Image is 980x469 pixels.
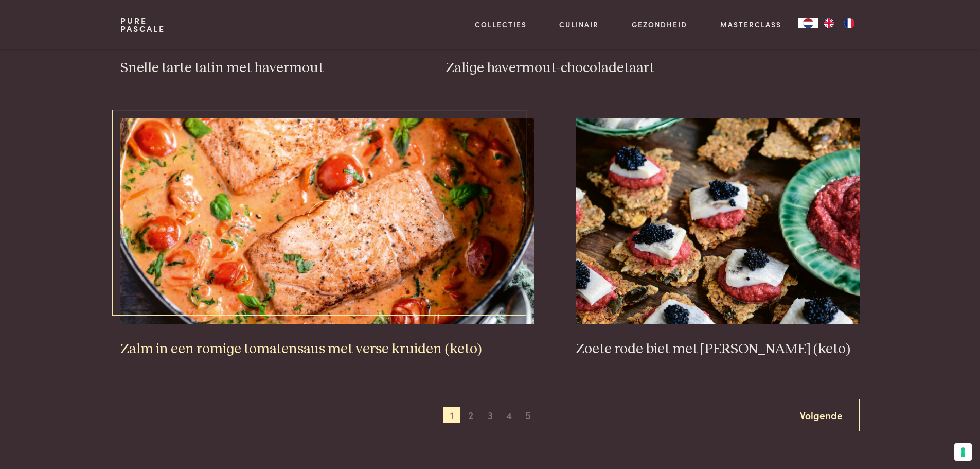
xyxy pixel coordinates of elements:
button: Uw voorkeuren voor toestemming voor trackingtechnologieën [954,443,972,461]
span: 4 [501,407,518,424]
img: Zoete rode biet met zure haring (keto) [576,118,860,324]
a: Collecties [475,19,527,30]
a: FR [839,18,860,28]
h3: Zalige havermout-chocoladetaart [446,59,860,77]
a: Zoete rode biet met zure haring (keto) Zoete rode biet met [PERSON_NAME] (keto) [576,118,860,358]
span: 5 [520,407,537,424]
a: Zalm in een romige tomatensaus met verse kruiden (keto) Zalm in een romige tomatensaus met verse ... [120,118,534,358]
img: Zalm in een romige tomatensaus met verse kruiden (keto) [120,118,534,324]
a: Culinair [559,19,599,30]
a: Volgende [783,399,860,431]
aside: Language selected: Nederlands [798,18,860,28]
ul: Language list [818,18,860,28]
span: 1 [443,407,460,424]
a: Masterclass [720,19,781,30]
a: Gezondheid [632,19,687,30]
a: NL [798,18,818,28]
span: 3 [482,407,498,424]
h3: Zalm in een romige tomatensaus met verse kruiden (keto) [120,340,534,358]
a: PurePascale [120,16,165,33]
h3: Snelle tarte tatin met havermout [120,59,404,77]
span: 2 [462,407,479,424]
div: Language [798,18,818,28]
a: EN [818,18,839,28]
h3: Zoete rode biet met [PERSON_NAME] (keto) [576,340,860,358]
